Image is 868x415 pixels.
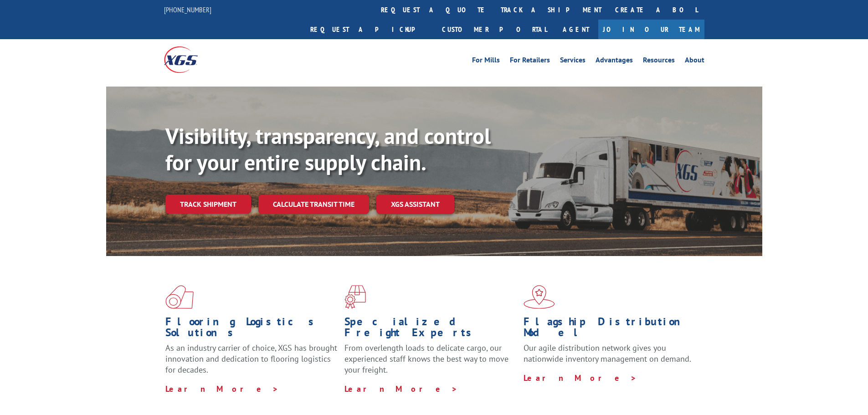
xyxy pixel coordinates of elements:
h1: Flooring Logistics Solutions [165,316,338,343]
h1: Flagship Distribution Model [524,316,696,343]
span: As an industry carrier of choice, XGS has brought innovation and dedication to flooring logistics... [165,343,337,375]
a: Learn More > [165,384,279,394]
p: From overlength loads to delicate cargo, our experienced staff knows the best way to move your fr... [344,343,517,383]
a: Services [560,56,586,67]
a: For Retailers [510,56,550,67]
img: xgs-icon-flagship-distribution-model-red [524,285,555,309]
a: Customer Portal [435,20,554,39]
a: Request a pickup [303,20,435,39]
a: [PHONE_NUMBER] [164,5,211,14]
a: Track shipment [165,195,251,214]
a: Learn More > [524,373,637,383]
a: Learn More > [344,384,458,394]
span: Our agile distribution network gives you nationwide inventory management on demand. [524,343,691,364]
a: Join Our Team [598,20,704,39]
h1: Specialized Freight Experts [344,316,517,343]
a: Calculate transit time [258,195,369,214]
img: xgs-icon-focused-on-flooring-red [344,285,366,309]
img: xgs-icon-total-supply-chain-intelligence-red [165,285,194,309]
a: For Mills [472,56,500,67]
b: Visibility, transparency, and control for your entire supply chain. [165,122,491,176]
a: About [685,56,704,67]
a: Resources [643,56,675,67]
a: Agent [554,20,598,39]
a: XGS ASSISTANT [376,195,454,214]
a: Advantages [596,56,633,67]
